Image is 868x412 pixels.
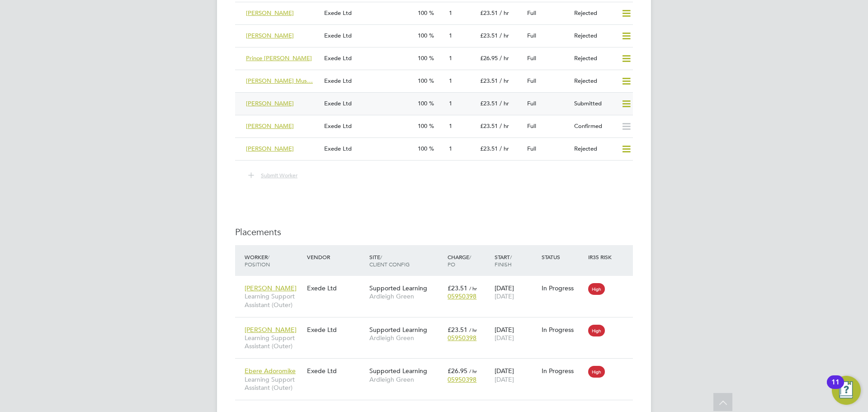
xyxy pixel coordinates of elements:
span: £23.51 [480,32,498,39]
span: / hr [500,99,509,107]
div: [DATE] [492,279,539,305]
span: Full [527,54,536,62]
div: In Progress [542,284,584,292]
span: Full [527,145,536,152]
a: Ebere AdoromikeLearning Support Assistant (Outer)Exede LtdSupported LearningArdleigh Green£26.95 ... [242,362,633,369]
span: / hr [500,32,509,39]
span: / Finish [495,253,512,268]
span: Ardleigh Green [369,292,443,300]
div: [DATE] [492,321,539,346]
span: 100 [418,145,427,152]
span: 05950398 [448,375,476,384]
div: Rejected [571,142,618,156]
span: £23.51 [480,9,498,17]
span: Submit Worker [261,171,297,179]
span: / hr [500,77,509,85]
span: Full [527,77,536,85]
div: Charge [445,249,492,272]
div: [DATE] [492,362,539,388]
span: Ardleigh Green [369,334,443,342]
span: / hr [469,327,477,333]
span: Exede Ltd [324,145,352,152]
span: £26.95 [448,367,467,375]
span: [PERSON_NAME] [245,284,297,292]
div: Worker [242,249,305,272]
span: High [588,283,605,295]
span: [PERSON_NAME] [246,9,294,17]
span: / hr [469,285,477,292]
span: £23.51 [480,77,498,85]
span: 1 [449,32,452,39]
div: Exede Ltd [305,321,367,338]
div: Start [492,249,539,272]
span: £23.51 [480,145,498,152]
span: [PERSON_NAME] [246,145,294,152]
a: [PERSON_NAME]Learning Support Assistant (Outer)Exede LtdSupported LearningArdleigh Green£23.51 / ... [242,279,633,287]
span: High [588,325,605,336]
div: Site [367,249,445,272]
span: Supported Learning [369,367,427,375]
span: 1 [449,122,452,130]
span: High [588,366,605,378]
span: Exede Ltd [324,99,352,107]
span: Full [527,9,536,17]
span: 1 [449,77,452,85]
span: Supported Learning [369,284,427,292]
span: / Position [245,253,270,268]
span: £23.51 [480,99,498,107]
span: Full [527,32,536,39]
h3: Placements [235,226,633,238]
span: 100 [418,122,427,130]
div: In Progress [542,367,584,375]
span: £23.51 [448,326,467,334]
span: £26.95 [480,54,498,62]
span: Full [527,122,536,130]
div: In Progress [542,326,584,334]
span: 05950398 [448,334,476,342]
div: Vendor [305,249,367,265]
div: Submitted [571,96,618,111]
span: Exede Ltd [324,54,352,62]
a: [PERSON_NAME]Learning Support Assistant (Outer)Exede LtdSupported LearningArdleigh Green£23.51 / ... [242,321,633,328]
div: 11 [831,382,840,394]
span: Ebere Adoromike [245,367,296,375]
span: Exede Ltd [324,32,352,39]
button: Submit Worker [242,170,305,181]
span: Exede Ltd [324,9,352,17]
span: 1 [449,145,452,152]
button: Open Resource Center, 11 new notifications [832,376,861,405]
span: 100 [418,9,427,17]
span: Learning Support Assistant (Outer) [245,292,302,308]
span: / hr [500,9,509,17]
div: Rejected [571,74,618,89]
div: IR35 Risk [586,249,617,265]
span: 100 [418,99,427,107]
span: Prince [PERSON_NAME] [246,54,312,62]
span: Learning Support Assistant (Outer) [245,334,302,350]
div: Rejected [571,6,618,21]
div: Rejected [571,51,618,66]
span: [PERSON_NAME] [245,326,297,334]
span: 1 [449,9,452,17]
span: / PO [448,253,471,268]
span: Exede Ltd [324,77,352,85]
span: / hr [469,368,477,374]
div: Exede Ltd [305,362,367,379]
span: Ardleigh Green [369,375,443,384]
span: Exede Ltd [324,122,352,130]
span: [PERSON_NAME] [246,32,294,39]
span: 05950398 [448,292,476,300]
span: Full [527,99,536,107]
span: / hr [500,145,509,152]
span: [PERSON_NAME] [246,122,294,130]
span: £23.51 [480,122,498,130]
div: Rejected [571,28,618,43]
span: £23.51 [448,284,467,292]
div: Exede Ltd [305,279,367,297]
span: 1 [449,99,452,107]
span: / Client Config [369,253,410,268]
span: [DATE] [495,375,514,384]
span: 1 [449,54,452,62]
span: [DATE] [495,292,514,300]
span: Supported Learning [369,326,427,334]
